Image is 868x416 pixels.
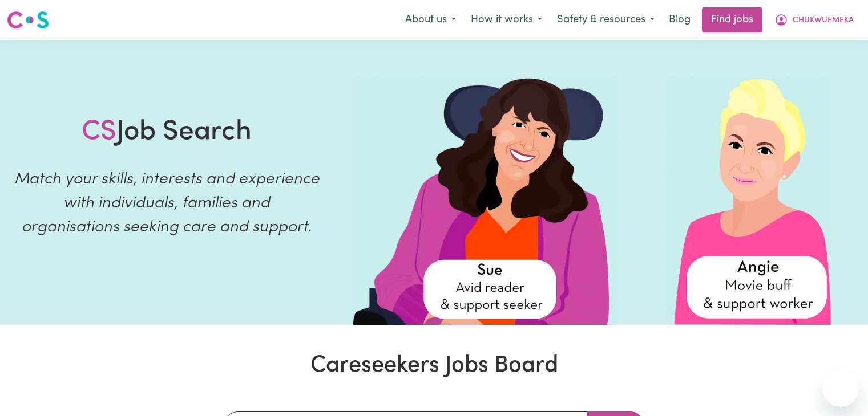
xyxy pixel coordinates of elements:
p: Match your skills, interests and experience with individuals, families and organisations seeking ... [14,168,320,239]
a: Blog [662,7,697,32]
h1: Job Search [82,116,252,149]
a: Find jobs [702,7,762,32]
a: Careseekers logo [7,7,49,33]
span: CHUKWUEMEKA [793,14,854,27]
span: CS [82,119,116,146]
button: My Account [767,8,861,32]
button: Safety & resources [550,8,662,32]
iframe: Button to launch messaging window [822,370,859,407]
img: Careseekers logo [7,10,49,30]
button: About us [398,8,463,32]
button: How it works [463,8,550,32]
